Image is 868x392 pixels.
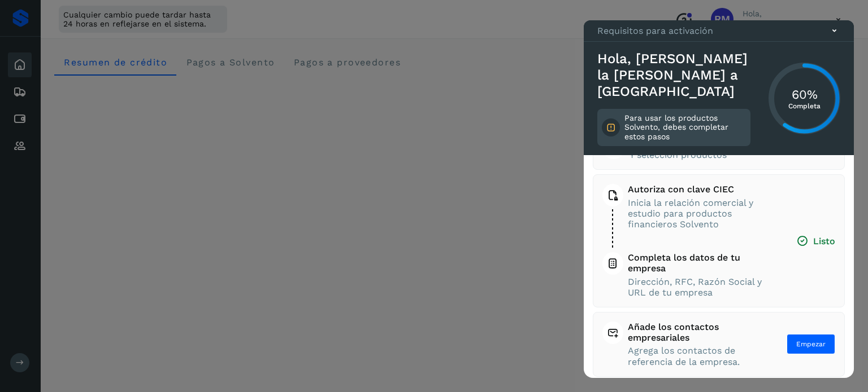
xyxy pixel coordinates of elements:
button: Autoriza con clave CIECInicia la relación comercial y estudio para productos financieros Solvento... [602,184,835,298]
span: Completa los datos de tu empresa [628,252,775,274]
span: Listo [796,235,835,247]
div: Requisitos para activación [584,20,854,42]
button: Añade los contactos empresarialesAgrega los contactos de referencia de la empresa.Empezar [602,321,835,367]
span: Inicia la relación comercial y estudio para productos financieros Solvento [628,197,775,230]
p: Para usar los productos Solvento, debes completar estos pasos [624,113,746,142]
span: Autoriza con clave CIEC [628,184,775,195]
span: Dirección, RFC, Razón Social y URL de tu empresa [628,276,775,298]
span: Empezar [796,339,826,349]
h3: 60% [788,87,821,102]
h3: Hola, [PERSON_NAME] la [PERSON_NAME] a [GEOGRAPHIC_DATA] [597,51,750,99]
span: Añade los contactos empresariales [628,321,765,343]
span: Y selección productos [630,149,731,160]
span: Agrega los contactos de referencia de la empresa. [628,345,765,367]
p: Completa [788,102,821,110]
button: Empezar [787,334,835,354]
p: Requisitos para activación [597,25,713,36]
